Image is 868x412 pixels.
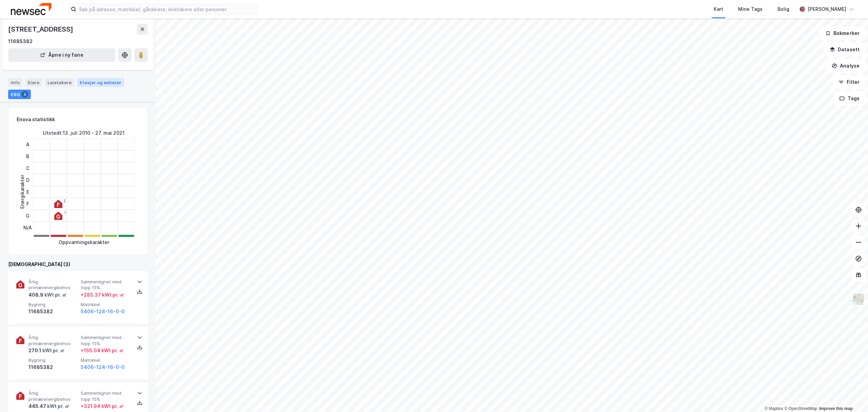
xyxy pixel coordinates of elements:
[11,3,52,15] img: newsec-logo.f6e21ccffca1b3a03d2d.png
[765,406,783,411] a: Mapbox
[833,75,865,89] button: Filter
[81,291,124,299] div: + 285.37 kWt pr. ㎡
[59,238,109,246] div: Oppvarmingskarakter
[43,291,67,299] div: kWt pr. ㎡
[63,199,66,203] div: 2
[28,390,78,402] span: Årlig primærenergibehov
[28,357,78,363] span: Bygning
[834,379,868,412] div: Kontrollprogram for chat
[28,335,78,347] span: Årlig primærenergibehov
[824,43,865,56] button: Datasett
[23,150,32,162] div: B
[28,291,67,299] div: 408.9
[738,5,763,13] div: Mine Tags
[80,79,121,86] div: Etasjer og enheter
[28,307,78,316] div: 11685382
[28,279,78,291] span: Årlig primærenergibehov
[8,260,148,268] div: [DEMOGRAPHIC_DATA] (3)
[81,363,125,371] button: 5406-124-16-0-0
[777,5,789,13] div: Bolig
[28,302,78,307] span: Bygning
[23,186,32,198] div: E
[81,357,130,363] span: Matrikkel
[81,402,124,410] div: + 321.94 kWt pr. ㎡
[81,307,125,316] button: 5406-124-16-0-0
[81,302,130,307] span: Matrikkel
[18,175,26,209] div: Energikarakter
[76,4,257,14] input: Søk på adresse, matrikkel, gårdeiere, leietakere eller personer
[28,402,70,410] div: 445.47
[819,406,853,411] a: Improve this map
[8,78,22,87] div: Info
[23,210,32,222] div: G
[852,293,865,306] img: Z
[714,5,723,13] div: Kart
[23,138,32,150] div: A
[834,379,868,412] iframe: Chat Widget
[8,90,31,99] div: ESG
[41,347,65,355] div: kWt pr. ㎡
[81,347,124,355] div: + 155.04 kWt pr. ㎡
[23,162,32,174] div: C
[8,48,115,62] button: Åpne i ny fane
[8,24,75,35] div: [STREET_ADDRESS]
[826,59,865,73] button: Analyse
[21,91,28,98] div: 3
[45,78,74,87] div: Leietakere
[808,5,846,13] div: [PERSON_NAME]
[43,129,124,137] div: Utstedt : 13. juli 2010 - 27. mai 2021
[834,92,865,105] button: Tags
[81,279,130,291] span: Sammenlignet med topp 15%
[8,37,33,45] div: 11685382
[25,78,42,87] div: Eiere
[81,335,130,347] span: Sammenlignet med topp 15%
[23,222,32,233] div: N/A
[28,363,78,371] div: 11685382
[81,390,130,402] span: Sammenlignet med topp 15%
[23,198,32,210] div: F
[17,115,55,124] div: Enova statistikk
[28,347,65,355] div: 270.1
[23,174,32,186] div: D
[820,26,865,40] button: Bokmerker
[64,211,66,215] div: 1
[46,402,70,410] div: kWt pr. ㎡
[784,406,817,411] a: OpenStreetMap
